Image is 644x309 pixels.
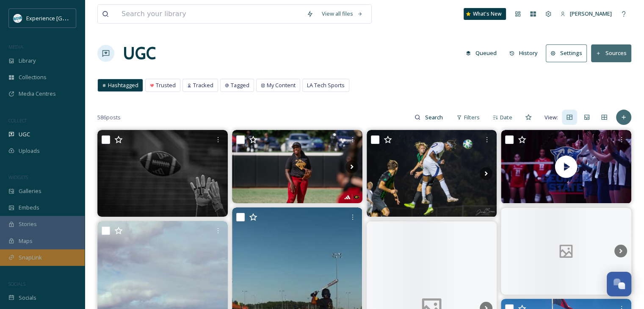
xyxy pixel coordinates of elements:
a: Settings [546,44,591,62]
span: Galleries [19,187,41,195]
button: Settings [546,44,587,62]
img: Sept. 28 — Georgia Southern upsets #4 Marshall in a stunning matchup. #ncaa #ncaasoccer #soccer #... [367,130,497,217]
span: SOCIALS [8,281,25,287]
button: Queued [462,45,501,61]
span: Date [500,113,512,121]
a: [PERSON_NAME] [556,6,616,22]
span: COLLECT [8,117,27,124]
span: Stories [19,220,37,228]
span: LA Tech Sports [307,81,345,89]
span: Maps [19,237,33,245]
a: History [505,45,546,61]
span: Hashtagged [108,81,138,89]
a: Queued [462,45,505,61]
span: Trusted [156,81,176,89]
span: 586 posts [97,113,121,121]
span: MEDIA [8,44,23,50]
img: For the (g)love of the game #FS3Photos ✖️ #BarkLouder [97,130,228,217]
span: Media Centres [19,90,56,98]
span: Tracked [193,81,213,89]
span: My Content [267,81,296,89]
span: Socials [19,294,36,302]
span: View: [544,113,558,121]
span: UGC [19,130,30,138]
a: What's New [464,8,506,20]
span: [PERSON_NAME] [570,10,612,17]
img: 24IZHUKKFBA4HCESFN4PRDEIEY.avif [14,14,22,22]
span: Experience [GEOGRAPHIC_DATA] [26,14,110,22]
input: Search [420,109,448,126]
input: Search your library [117,5,302,23]
button: Open Chat [607,272,631,296]
span: Embeds [19,204,39,212]
a: UGC [123,41,156,66]
img: thumbnail [501,130,631,203]
span: Uploads [19,147,40,155]
img: 𝐒𝐜𝐫𝐢𝐦𝐦𝐚𝐠𝐞 𝐕𝐢𝐛𝐞𝐬! #GramFam | #thisistheg🐯🥎 [232,130,362,203]
span: Library [19,57,36,65]
span: SnapLink [19,254,42,262]
span: Tagged [231,81,249,89]
span: Filters [464,113,480,121]
a: View all files [318,6,367,22]
button: Sources [591,44,631,62]
video: Region play has started! What home game will you attend this season? Come support your gsu_courtv... [501,130,631,203]
span: Collections [19,73,47,81]
span: WIDGETS [8,174,28,180]
button: History [505,45,542,61]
